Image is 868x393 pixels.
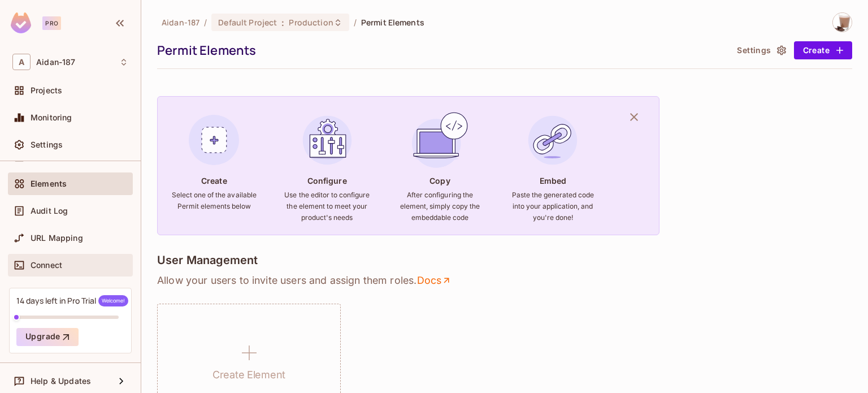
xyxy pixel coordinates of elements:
img: SReyMgAAAABJRU5ErkJggg== [11,12,31,33]
span: URL Mapping [31,234,83,243]
h6: Use the editor to configure the element to meet your product's needs [284,189,370,223]
div: Pro [42,16,61,30]
span: Connect [31,261,62,270]
h4: Copy [429,175,450,186]
span: Elements [31,179,67,188]
span: Permit Elements [361,17,424,28]
h6: Select one of the available Permit elements below [171,189,257,212]
h1: Create Element [212,366,285,383]
img: Embed Element [522,110,583,171]
h6: After configuring the element, simply copy the embeddable code [397,189,483,223]
h4: Embed [540,175,567,186]
span: Settings [31,140,63,149]
span: A [12,54,31,70]
h4: User Management [157,253,258,267]
button: Settings [732,41,789,59]
span: Monitoring [31,113,72,122]
span: Help & Updates [31,377,91,386]
h4: Configure [307,175,347,186]
img: Copy Element [409,110,470,171]
li: / [204,17,207,28]
a: Docs [416,274,452,287]
span: Audit Log [31,206,68,215]
span: Default Project [218,17,277,28]
span: Projects [31,86,62,95]
h6: Paste the generated code into your application, and you're done! [510,189,596,223]
p: Allow your users to invite users and assign them roles . [157,274,852,287]
span: Workspace: Aidan-187 [36,58,75,67]
span: Production [289,17,333,28]
button: Create [794,41,852,59]
h4: Create [201,175,227,186]
span: the active workspace [162,17,199,28]
img: Create Element [184,110,245,171]
div: 14 days left in Pro Trial [16,295,128,306]
img: Configure Element [297,110,358,171]
button: Upgrade [16,328,79,346]
div: Permit Elements [157,42,727,59]
span: : [281,18,285,27]
img: Aidan Rossi [833,13,852,32]
li: / [354,17,357,28]
span: Welcome! [98,295,128,306]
